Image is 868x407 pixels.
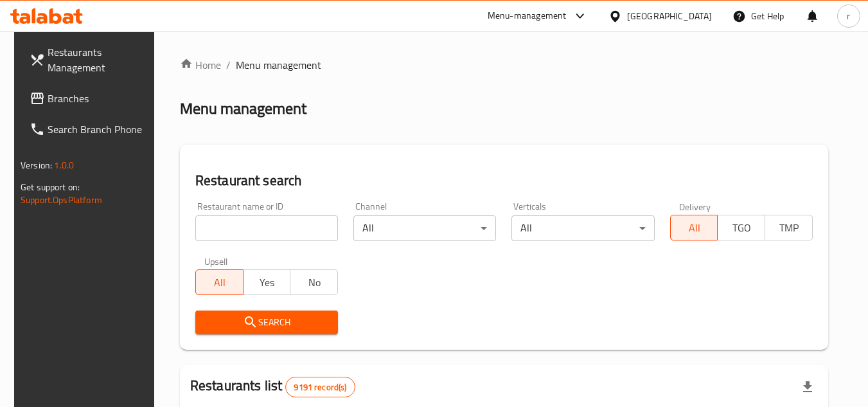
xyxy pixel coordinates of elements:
span: 9191 record(s) [286,381,354,393]
div: All [353,215,496,241]
button: All [670,215,718,240]
span: TGO [723,219,760,237]
a: Support.OpsPlatform [21,192,102,208]
button: All [195,269,244,295]
span: TMP [770,219,808,237]
h2: Restaurant search [195,171,813,190]
button: Yes [243,269,291,295]
label: Upsell [204,257,228,266]
span: All [676,219,713,237]
button: Search [195,311,338,334]
button: No [290,269,338,295]
a: Home [180,57,221,73]
span: Get support on: [21,179,80,195]
span: No [296,273,333,292]
span: Restaurants Management [48,44,149,75]
div: Menu-management [488,8,567,24]
div: All [511,215,654,241]
span: Search Branch Phone [48,122,149,137]
a: Search Branch Phone [19,114,159,145]
button: TMP [765,215,813,240]
span: Menu management [236,57,321,73]
h2: Menu management [180,98,306,119]
nav: breadcrumb [180,57,828,73]
div: Export file [792,372,823,402]
h2: Restaurants list [190,376,355,397]
span: Version: [21,157,52,174]
a: Restaurants Management [19,37,159,83]
a: Branches [19,83,159,114]
span: 1.0.0 [54,157,74,174]
input: Search for restaurant name or ID.. [195,215,338,241]
span: Yes [249,273,286,292]
span: r [847,9,850,23]
div: Total records count [285,377,355,397]
span: All [201,273,238,292]
li: / [226,57,231,73]
button: TGO [717,215,765,240]
span: Branches [48,91,149,106]
span: Search [206,314,328,330]
label: Delivery [679,202,711,211]
div: [GEOGRAPHIC_DATA] [627,9,712,23]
